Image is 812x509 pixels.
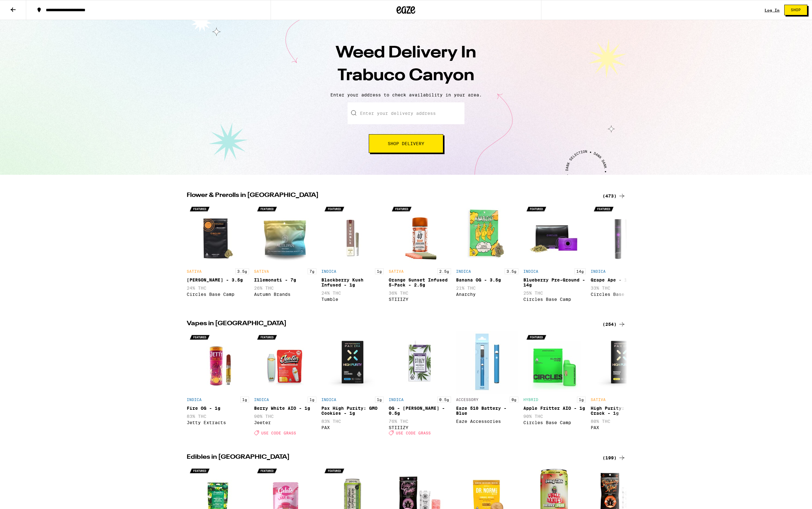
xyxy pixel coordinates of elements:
button: Shop [784,5,807,15]
img: Circles Base Camp - Blueberry Pre-Ground - 14g [523,203,586,265]
div: Anarchy [456,292,518,297]
p: SATIVA [591,398,606,402]
p: 24% THC [187,286,249,291]
div: Open page for Banana OG - 3.5g from Anarchy [456,203,518,305]
p: 90% THC [523,414,586,419]
div: STIIIZY [389,297,451,302]
p: HYBRID [523,398,538,402]
div: Illemonati - 7g [254,277,316,282]
img: STIIIZY - Orange Sunset Infused 5-Pack - 2.5g [389,203,451,265]
img: Circles Base Camp - Apple Fritter AIO - 1g [523,331,586,394]
p: INDICA [389,398,404,402]
div: Banana OG - 3.5g [456,277,518,282]
a: (199) [603,454,626,462]
div: Berry White AIO - 1g [254,406,316,411]
div: Open page for High Purity: Mango Crack - 1g from PAX [591,331,653,438]
span: Shop [791,8,801,12]
span: USE CODE GRASS [396,431,431,435]
div: Circles Base Camp [187,292,249,297]
p: 90% THC [254,414,316,419]
div: PAX [591,425,653,430]
p: 3.5g [235,268,249,274]
div: Pax High Purity: GMO Cookies - 1g [321,406,384,416]
div: Open page for Apple Fritter AIO - 1g from Circles Base Camp [523,331,586,438]
div: Open page for Orange Sunset Infused 5-Pack - 2.5g from STIIIZY [389,203,451,305]
p: 14g [574,268,586,274]
p: INDICA [254,398,269,402]
div: Open page for Berry White AIO - 1g from Jeeter [254,331,316,438]
p: ACCESSORY [456,398,478,402]
div: Circles Base Camp [523,297,586,302]
p: SATIVA [187,269,202,273]
div: Open page for Blueberry Pre-Ground - 14g from Circles Base Camp [523,203,586,305]
h1: Weed Delivery In [297,42,515,87]
div: Open page for OG - King Louis XIII - 0.5g from STIIIZY [389,331,451,438]
a: Shop [780,5,812,15]
p: INDICA [187,398,202,402]
div: Blueberry Pre-Ground - 14g [523,277,586,287]
p: INDICA [591,269,606,273]
img: PAX - Pax High Purity: GMO Cookies - 1g [321,331,384,394]
div: Open page for Pax High Purity: GMO Cookies - 1g from PAX [321,331,384,438]
p: 80% THC [591,419,653,424]
div: Apple Fritter AIO - 1g [523,406,586,411]
span: USE CODE GRASS [261,431,296,435]
p: INDICA [321,269,336,273]
a: (254) [603,321,626,328]
p: 21% THC [456,286,518,291]
p: 1g [577,397,586,403]
h2: Flower & Prerolls in [GEOGRAPHIC_DATA] [187,192,595,200]
p: 0.5g [437,397,451,403]
img: Jetty Extracts - Fire OG - 1g [187,331,249,394]
img: Eaze Accessories - Eaze 510 Battery - Blue [456,331,518,394]
div: Open page for Grape Ape - 1g from Circles Base Camp [591,203,653,305]
div: High Purity: Mango Crack - 1g [591,406,653,416]
img: Circles Base Camp - Grape Ape - 1g [591,203,653,265]
p: 2.5g [437,268,451,274]
p: 76% THC [389,419,451,424]
p: 83% THC [321,419,384,424]
div: PAX [321,425,384,430]
img: PAX - High Purity: Mango Crack - 1g [591,331,653,394]
p: 26% THC [254,286,316,291]
img: Jeeter - Berry White AIO - 1g [254,331,316,394]
div: Open page for Fire OG - 1g from Jetty Extracts [187,331,249,438]
p: 0g [510,397,518,403]
div: Fire OG - 1g [187,406,249,411]
p: INDICA [456,269,471,273]
img: Tumble - Blackberry Kush Infused - 1g [321,203,384,265]
div: STIIIZY [389,425,451,430]
button: Shop Delivery [369,134,443,153]
p: INDICA [321,398,336,402]
p: 25% THC [523,291,586,296]
img: Anarchy - Banana OG - 3.5g [456,203,518,265]
span: Trabuco Canyon [338,68,474,84]
h2: Vapes in [GEOGRAPHIC_DATA] [187,321,595,328]
img: Circles Base Camp - Gush Rush - 3.5g [187,203,249,265]
img: STIIIZY - OG - King Louis XIII - 0.5g [389,331,451,394]
p: 1g [375,268,384,274]
h2: Edibles in [GEOGRAPHIC_DATA] [187,454,595,462]
a: Log In [765,8,780,12]
p: 1g [308,397,316,403]
div: Open page for Eaze 510 Battery - Blue from Eaze Accessories [456,331,518,438]
div: Jeeter [254,420,316,425]
div: Circles Base Camp [523,420,586,425]
span: Shop Delivery [388,141,424,146]
div: Jetty Extracts [187,420,249,425]
div: Eaze 510 Battery - Blue [456,406,518,416]
p: 1g [375,397,384,403]
div: [PERSON_NAME] - 3.5g [187,277,249,282]
div: Blackberry Kush Infused - 1g [321,277,384,287]
p: 36% THC [389,291,451,296]
a: (473) [603,192,626,200]
p: 3.5g [505,268,518,274]
div: Open page for Gush Rush - 3.5g from Circles Base Camp [187,203,249,305]
p: 1g [240,397,249,403]
p: SATIVA [389,269,404,273]
p: Enter your address to check availability in your area. [6,92,806,97]
p: SATIVA [254,269,269,273]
